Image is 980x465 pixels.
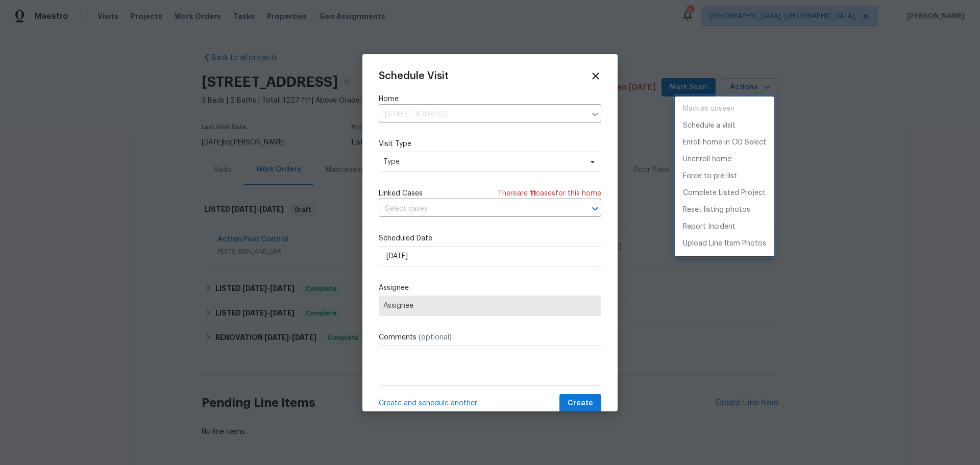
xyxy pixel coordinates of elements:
p: Force to pre-list [683,171,737,182]
p: Schedule a visit [683,120,736,131]
p: Unenroll home [683,154,731,165]
p: Reset listing photos [683,205,750,215]
p: Enroll home in OD Select [683,137,766,148]
p: Report Incident [683,222,736,232]
p: Upload Line Item Photos [683,238,766,249]
p: Complete Listed Project [683,188,766,199]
